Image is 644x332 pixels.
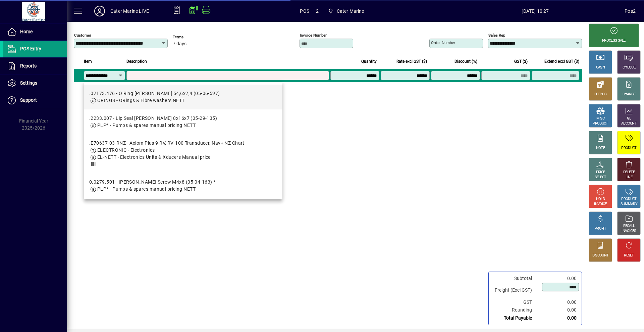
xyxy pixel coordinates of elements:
[97,186,196,192] span: PLP* - Pumps & spares manual pricing NETT
[596,146,605,151] div: NOTE
[621,202,637,207] div: SUMMARY
[20,63,37,68] span: Reports
[623,92,636,97] div: CHARGE
[623,224,635,229] div: RECALL
[491,298,539,306] td: GST
[621,146,636,151] div: PRODUCT
[623,65,635,70] div: CHEQUE
[84,173,282,198] mat-option: 0.0279.501 - Johnson Screw M4x8 (05-04-163) *
[454,58,477,65] span: Discount (%)
[539,314,579,322] td: 0.00
[491,306,539,314] td: Rounding
[596,197,605,202] div: HOLD
[84,134,282,173] mat-option: .E70637-03-RNZ - Axiom Plus 9 RV, RV-100 Transducer, Nav+ NZ Chart
[361,58,377,65] span: Quantity
[173,41,186,47] span: 7 days
[325,5,367,17] span: Cater Marine
[84,109,282,134] mat-option: .2233.007 - Lip Seal Johnson 8x16x7 (05-29-135)
[621,121,637,126] div: ACCOUNT
[20,46,41,51] span: POS Entry
[97,98,185,103] span: ORINGS - ORings & Fibre washers NETT
[89,90,220,97] div: .02173.476 - O Ring [PERSON_NAME] 54,6x2,4 (05-06-597)
[624,253,634,258] div: RESET
[623,170,635,175] div: DELETE
[539,306,579,314] td: 0.00
[89,140,245,147] div: .E70637-03-RNZ - Axiom Plus 9 RV, RV-100 Transducer, Nav+ NZ Chart
[300,6,309,16] span: POS
[539,298,579,306] td: 0.00
[625,6,636,16] div: Pos2
[74,33,91,38] mat-label: Customer
[84,198,282,223] mat-option: 0.2172.142 - O Ring Johnson 90x2,5 (05-06-503)
[3,92,67,109] a: Support
[626,175,632,180] div: LINE
[20,97,37,103] span: Support
[491,282,539,298] td: Freight (Excl GST)
[89,115,217,122] div: .2233.007 - Lip Seal [PERSON_NAME] 8x16x7 (05-29-135)
[593,121,608,126] div: PRODUCT
[592,253,608,258] div: DISCOUNT
[396,58,427,65] span: Rate excl GST ($)
[491,314,539,322] td: Total Payable
[539,275,579,282] td: 0.00
[89,179,215,186] div: 0.0279.501 - [PERSON_NAME] Screw M4x8 (05-04-163) *
[491,275,539,282] td: Subtotal
[300,33,327,38] mat-label: Invoice number
[110,6,149,16] div: Cater Marine LIVE
[126,58,147,65] span: Description
[3,23,67,40] a: Home
[316,6,319,16] span: 2
[594,92,607,97] div: EFTPOS
[337,6,364,16] span: Cater Marine
[431,40,455,45] mat-label: Order number
[97,147,155,153] span: ELECTRONIC - Electronics
[602,38,626,43] div: PROCESS SALE
[84,58,92,65] span: Item
[488,33,505,38] mat-label: Sales rep
[595,175,606,180] div: SELECT
[595,226,606,231] div: PROFIT
[3,75,67,92] a: Settings
[89,5,110,17] button: Profile
[622,229,636,234] div: INVOICES
[97,154,211,160] span: EL-NETT - Electronics Units & Xducers Manual price
[596,170,605,175] div: PRICE
[20,29,33,34] span: Home
[621,197,636,202] div: PRODUCT
[3,58,67,75] a: Reports
[596,116,604,121] div: MISC
[594,202,606,207] div: INVOICE
[84,85,282,109] mat-option: .02173.476 - O Ring Johnson 54,6x2,4 (05-06-597)
[97,123,196,128] span: PLP* - Pumps & spares manual pricing NETT
[544,58,579,65] span: Extend excl GST ($)
[596,65,605,70] div: CASH
[446,6,625,16] span: [DATE] 10:27
[514,58,528,65] span: GST ($)
[627,116,631,121] div: GL
[20,80,37,86] span: Settings
[173,35,213,39] span: Terms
